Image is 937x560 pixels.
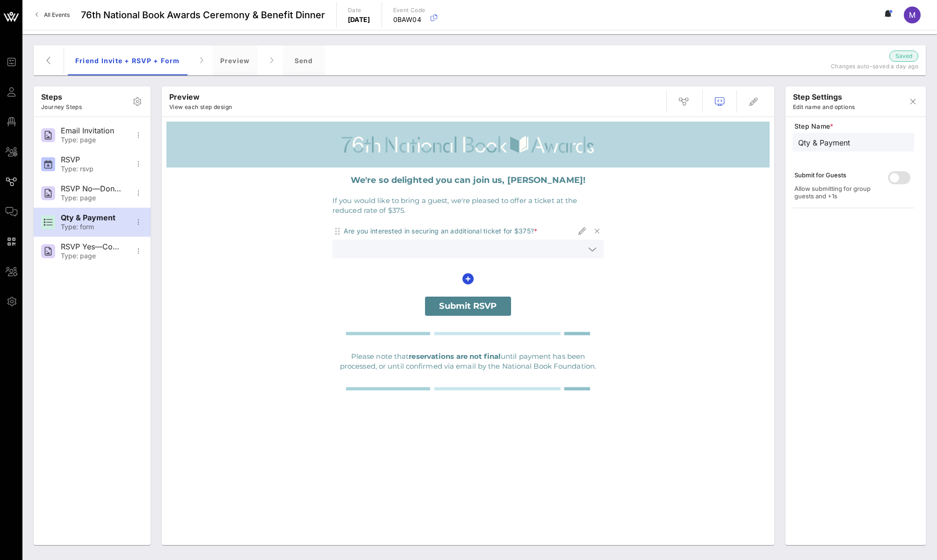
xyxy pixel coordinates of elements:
[61,213,123,222] div: Qty & Payment
[348,15,370,24] p: [DATE]
[61,126,123,135] div: Email Invitation
[61,165,123,173] div: Type: rsvp
[283,45,325,75] div: Send
[794,122,914,131] span: Step Name
[393,6,425,15] p: Event Code
[904,7,921,23] div: M
[332,196,604,215] p: If you would like to bring a guest, we're pleased to offer a ticket at the reduced rate of $375.
[213,45,258,75] div: Preview
[439,301,497,311] span: Submit RSVP
[61,242,123,251] div: RSVP Yes—Confirmation
[169,102,232,112] p: View each step design
[793,102,855,112] p: Edit name and options
[61,136,123,144] div: Type: page
[61,184,123,193] div: RSVP No—Donation Page
[793,91,855,102] p: step settings
[909,10,915,20] span: M
[41,102,82,112] p: Journey Steps
[794,185,882,200] div: Allow submitting for group guests and +1s
[61,223,123,231] div: Type: form
[61,252,123,260] div: Type: page
[61,155,123,164] div: RSVP
[393,15,425,24] p: 0BAW04
[425,297,511,316] a: Submit RSVP
[895,51,912,61] span: Saved
[169,91,232,102] p: Preview
[351,175,585,185] strong: We're so delighted you can join us, [PERSON_NAME]!
[44,11,70,18] span: All Events
[340,352,596,371] span: Please note that until payment has been processed, or until confirmed via email by the National B...
[801,62,918,71] p: Changes auto-saved a day ago
[81,8,325,22] span: 76th National Book Awards Ceremony & Benefit Dinner
[61,194,123,202] div: Type: page
[794,171,882,179] div: Submit for Guests
[344,226,538,236] div: Are you interested in securing an additional ticket for $375?
[30,7,75,22] a: All Events
[68,45,187,75] div: Friend Invite + RSVP + Form
[409,352,501,361] strong: reservations are not final
[348,6,370,15] p: Date
[41,91,82,102] p: Steps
